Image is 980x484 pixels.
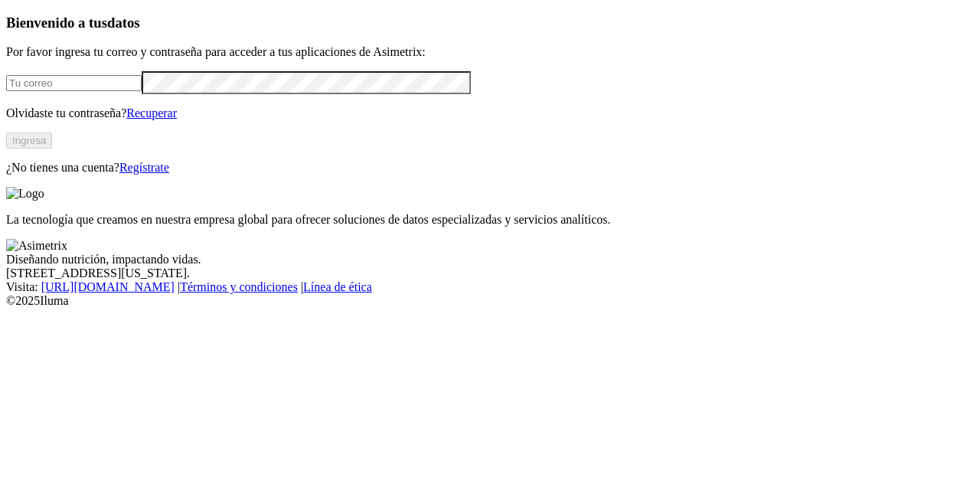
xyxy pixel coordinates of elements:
div: [STREET_ADDRESS][US_STATE]. [6,267,974,280]
div: © 2025 Iluma [6,294,974,308]
p: ¿No tienes una cuenta? [6,161,974,175]
p: Olvidaste tu contraseña? [6,106,974,120]
h3: Bienvenido a tus [6,15,974,31]
a: Recuperar [126,106,177,119]
a: Términos y condiciones [180,280,298,293]
div: Diseñando nutrición, impactando vidas. [6,253,974,267]
a: [URL][DOMAIN_NAME] [41,280,175,293]
span: datos [107,15,140,31]
img: Asimetrix [6,239,67,253]
img: Logo [6,187,44,201]
button: Ingresa [6,132,52,149]
div: Visita : | | [6,280,974,294]
p: Por favor ingresa tu correo y contraseña para acceder a tus aplicaciones de Asimetrix: [6,45,974,59]
p: La tecnología que creamos en nuestra empresa global para ofrecer soluciones de datos especializad... [6,213,974,227]
input: Tu correo [6,75,142,91]
a: Línea de ética [303,280,372,293]
a: Regístrate [119,161,169,174]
